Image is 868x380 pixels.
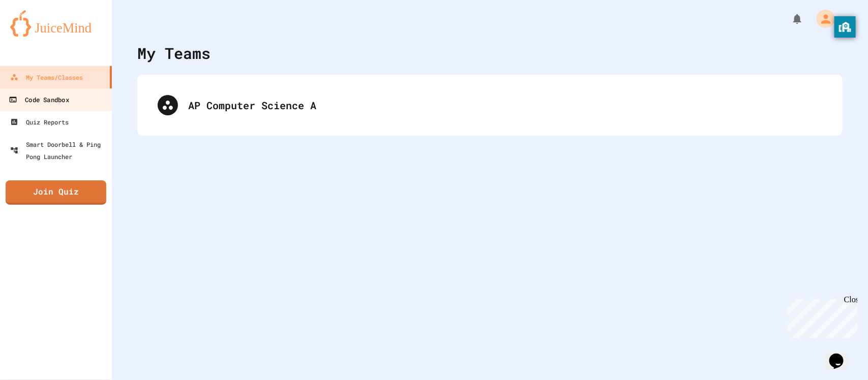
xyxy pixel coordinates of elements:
[6,180,106,205] a: Join Quiz
[825,339,858,370] iframe: chat widget
[784,295,858,338] iframe: chat widget
[9,93,69,106] div: Code Sandbox
[834,16,856,38] button: privacy banner
[137,42,211,65] div: My Teams
[10,10,102,37] img: logo-orange.svg
[4,4,70,65] div: Chat with us now!Close
[772,10,806,27] div: My Notifications
[10,116,69,128] div: Quiz Reports
[147,85,832,125] div: AP Computer Science A
[188,98,822,113] div: AP Computer Science A
[806,7,837,30] div: My Account
[10,71,83,83] div: My Teams/Classes
[10,138,108,163] div: Smart Doorbell & Ping Pong Launcher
